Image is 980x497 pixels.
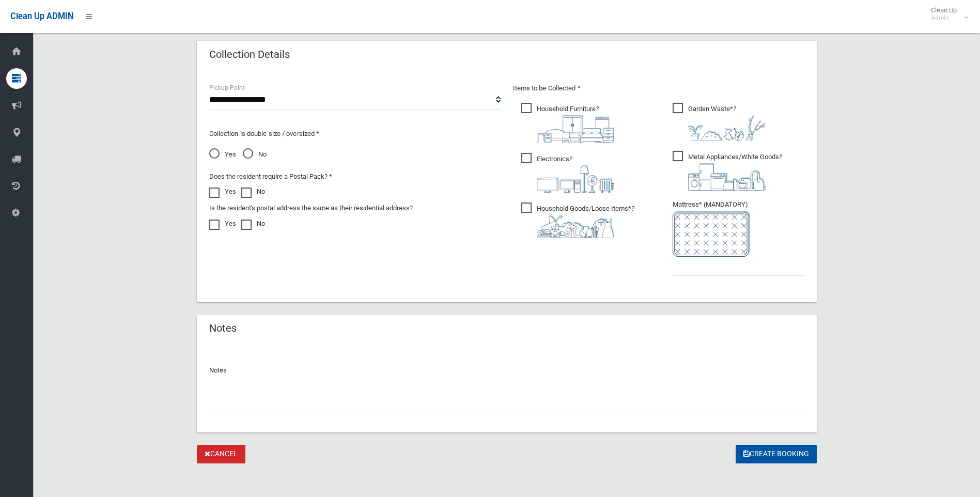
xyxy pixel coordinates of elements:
img: b13cc3517677393f34c0a387616ef184.png [537,215,614,238]
img: 36c1b0289cb1767239cdd3de9e694f19.png [688,163,766,191]
i: ? [688,153,782,191]
span: Household Goods/Loose Items* [521,203,634,238]
span: Metal Appliances/White Goods [673,151,782,191]
button: Create Booking [736,445,817,464]
label: Is the resident's postal address the same as their residential address? [209,202,413,214]
img: e7408bece873d2c1783593a074e5cb2f.png [673,211,750,257]
img: 394712a680b73dbc3d2a6a3a7ffe5a07.png [537,165,614,193]
label: No [241,185,265,198]
label: Yes [209,185,236,198]
span: No [243,148,267,161]
small: Admin [931,14,957,22]
img: 4fd8a5c772b2c999c83690221e5242e0.png [688,115,766,141]
img: aa9efdbe659d29b613fca23ba79d85cb.png [537,115,614,143]
i: ? [537,105,614,143]
header: Collection Details [197,44,302,65]
span: Yes [209,148,236,161]
span: Mattress* (MANDATORY) [673,200,804,257]
p: Collection is double size / oversized * [209,128,501,140]
label: Yes [209,218,236,230]
span: Garden Waste* [673,103,766,141]
i: ? [688,105,766,141]
label: No [241,218,265,230]
header: Notes [197,318,249,338]
a: Cancel [197,445,245,464]
i: ? [537,155,614,193]
span: Clean Up [926,6,967,22]
p: Notes [209,364,804,377]
span: Electronics [521,153,614,193]
p: Items to be Collected * [513,82,804,95]
span: Clean Up ADMIN [10,11,73,21]
label: Does the resident require a Postal Pack? * [209,170,332,183]
span: Household Furniture [521,103,614,143]
i: ? [537,205,634,238]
